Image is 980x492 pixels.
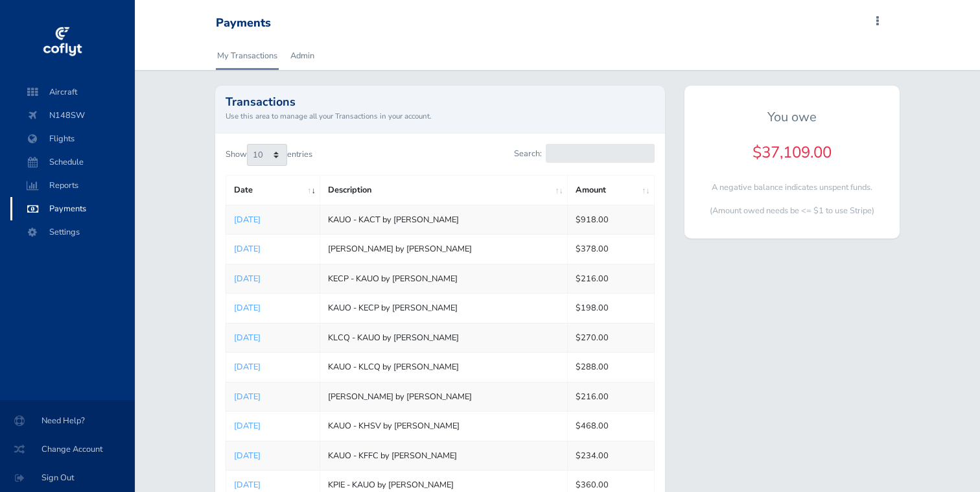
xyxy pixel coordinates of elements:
a: [DATE] [234,273,261,285]
a: [DATE] [234,243,261,255]
a: [DATE] [234,332,261,344]
td: [PERSON_NAME] by [PERSON_NAME] [320,382,568,411]
small: Use this area to manage all your Transactions in your account. [226,110,655,122]
td: KLCQ - KAUO by [PERSON_NAME] [320,323,568,352]
span: Aircraft [23,80,122,104]
span: Need Help? [16,409,119,432]
a: [DATE] [234,450,261,462]
th: Description: activate to sort column ascending [320,176,568,205]
h4: $37,109.00 [695,143,889,162]
label: Search: [514,144,655,163]
label: Show entries [226,144,312,166]
a: Admin [289,41,316,70]
a: [DATE] [234,420,261,432]
td: KAUO - KFFC by [PERSON_NAME] [320,441,568,470]
span: Sign Out [16,466,119,489]
span: Flights [23,127,122,150]
h2: Transactions [226,96,655,108]
td: $216.00 [568,264,655,293]
td: $198.00 [568,294,655,323]
input: Search: [546,144,655,163]
td: $270.00 [568,323,655,352]
p: (Amount owed needs be <= $1 to use Stripe) [695,204,889,217]
td: $378.00 [568,235,655,264]
select: Showentries [247,144,287,166]
div: Payments [216,16,271,30]
td: [PERSON_NAME] by [PERSON_NAME] [320,235,568,264]
a: [DATE] [234,214,261,226]
span: Reports [23,174,122,197]
a: [DATE] [234,302,261,314]
td: $216.00 [568,382,655,411]
img: coflyt logo [41,23,84,62]
th: Amount: activate to sort column ascending [568,176,655,205]
a: [DATE] [234,361,261,373]
td: KAUO - KHSV by [PERSON_NAME] [320,412,568,441]
td: KAUO - KACT by [PERSON_NAME] [320,205,568,234]
span: Settings [23,220,122,244]
td: $288.00 [568,353,655,382]
span: Payments [23,197,122,220]
a: My Transactions [216,41,279,70]
td: KECP - KAUO by [PERSON_NAME] [320,264,568,293]
h5: You owe [695,110,889,125]
th: Date: activate to sort column ascending [226,176,320,205]
td: $234.00 [568,441,655,470]
span: Schedule [23,150,122,174]
td: $918.00 [568,205,655,234]
a: [DATE] [234,479,261,491]
a: [DATE] [234,391,261,403]
span: Change Account [16,438,119,461]
td: KAUO - KLCQ by [PERSON_NAME] [320,353,568,382]
td: $468.00 [568,412,655,441]
td: KAUO - KECP by [PERSON_NAME] [320,294,568,323]
span: N148SW [23,104,122,127]
p: A negative balance indicates unspent funds. [695,181,889,194]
